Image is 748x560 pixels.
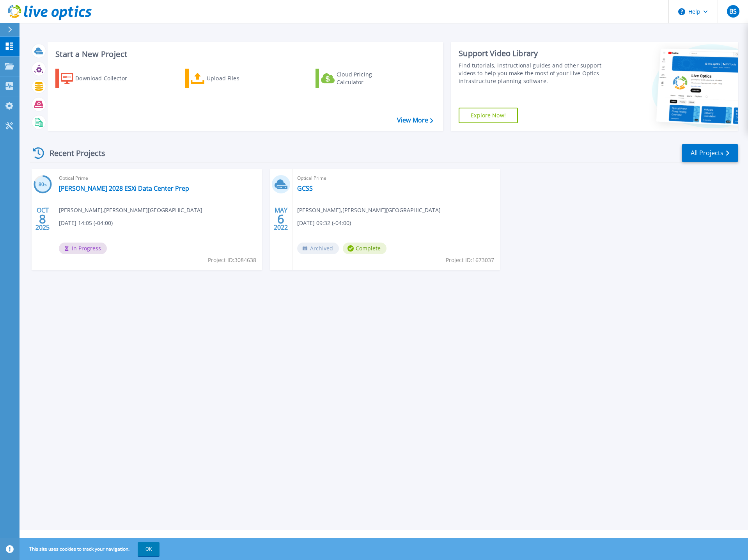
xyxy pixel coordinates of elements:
span: Project ID: 1673037 [446,256,494,264]
div: Support Video Library [459,48,605,58]
a: GCSS [297,184,313,192]
div: OCT 2025 [35,205,50,233]
span: 6 [277,216,284,222]
span: [DATE] 14:05 (-04:00) [59,219,113,227]
h3: 80 [34,180,52,189]
div: MAY 2022 [273,205,288,233]
a: Download Collector [55,69,142,88]
div: Download Collector [75,71,138,86]
a: Cloud Pricing Calculator [316,69,402,88]
span: [PERSON_NAME] , [PERSON_NAME][GEOGRAPHIC_DATA] [297,206,441,214]
span: Optical Prime [59,174,257,183]
div: Cloud Pricing Calculator [337,71,399,86]
div: Upload Files [207,71,269,86]
button: OK [138,542,160,556]
a: View More [397,117,433,124]
span: [PERSON_NAME] , [PERSON_NAME][GEOGRAPHIC_DATA] [59,206,202,214]
span: Archived [297,243,339,254]
span: 8 [39,216,46,222]
span: BS [729,8,737,14]
a: Explore Now! [459,108,518,123]
h3: Start a New Project [55,50,433,58]
a: All Projects [682,144,738,162]
span: [DATE] 09:32 (-04:00) [297,219,351,227]
a: [PERSON_NAME] 2028 ESXi Data Center Prep [59,184,189,192]
span: This site uses cookies to track your navigation. [21,542,160,556]
div: Find tutorials, instructional guides and other support videos to help you make the most of your L... [459,62,605,85]
a: Upload Files [185,69,272,88]
span: Complete [343,243,386,254]
span: Project ID: 3084638 [208,256,256,264]
span: Optical Prime [297,174,496,183]
span: In Progress [59,243,107,254]
div: Recent Projects [30,144,116,163]
span: % [44,183,47,187]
